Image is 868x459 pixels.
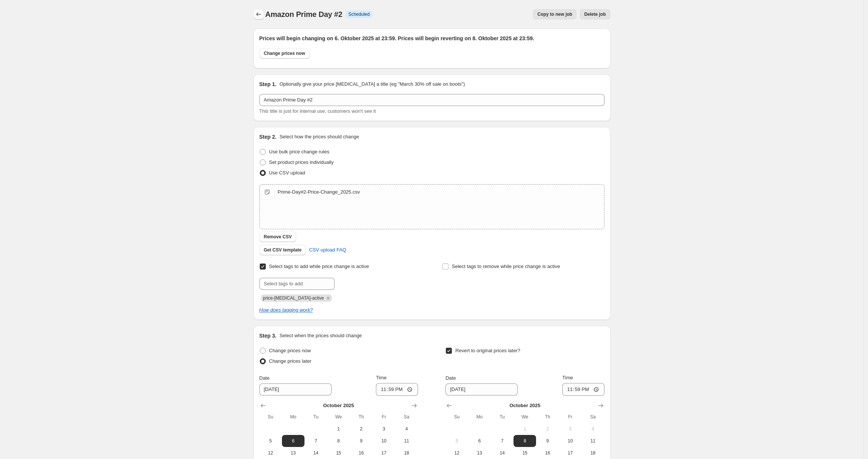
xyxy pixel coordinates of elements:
[330,414,347,420] span: We
[559,447,582,459] button: Friday October 17 2025
[259,447,282,459] button: Sunday October 12 2025
[330,438,347,444] span: 8
[304,244,351,256] a: CSV upload FAQ
[373,447,395,459] button: Friday October 17 2025
[514,411,536,423] th: Wednesday
[448,414,465,420] span: Su
[517,450,533,456] span: 15
[398,438,415,444] span: 11
[559,411,582,423] th: Friday
[539,438,556,444] span: 9
[376,438,392,444] span: 10
[585,450,601,456] span: 18
[264,234,292,240] span: Remove CSV
[517,414,533,420] span: We
[259,307,313,313] a: How does tagging work?
[445,435,468,447] button: Sunday October 5 2025
[395,411,418,423] th: Saturday
[285,450,301,456] span: 13
[562,426,579,432] span: 3
[259,232,297,242] button: Remove CSV
[279,133,359,141] p: Select how the prices should change
[308,450,324,456] span: 14
[264,50,305,56] span: Change prices now
[398,450,415,456] span: 18
[285,438,301,444] span: 6
[539,450,556,456] span: 16
[258,400,268,411] button: Show previous month, September 2025
[309,246,346,254] span: CSV upload FAQ
[253,9,264,20] button: Price change jobs
[330,450,347,456] span: 15
[445,383,518,395] input: 9/19/2025
[517,426,533,432] span: 1
[562,383,604,396] input: 12:00
[580,9,610,20] button: Delete job
[514,447,536,459] button: Wednesday October 15 2025
[536,435,559,447] button: Thursday October 9 2025
[376,450,392,456] span: 17
[259,278,335,290] input: Select tags to add
[262,414,279,420] span: Su
[308,414,324,420] span: Tu
[494,438,510,444] span: 7
[468,411,491,423] th: Monday
[264,247,302,253] span: Get CSV template
[259,332,277,339] h2: Step 3.
[376,426,392,432] span: 3
[269,159,334,165] span: Set product prices individually
[494,414,510,420] span: Tu
[395,423,418,435] button: Saturday October 4 2025
[514,423,536,435] button: Wednesday October 1 2025
[452,264,560,269] span: Select tags to remove while price change is active
[562,414,579,420] span: Fr
[491,435,514,447] button: Tuesday October 7 2025
[376,414,392,420] span: Fr
[585,414,601,420] span: Sa
[330,426,347,432] span: 1
[491,447,514,459] button: Tuesday October 14 2025
[259,411,282,423] th: Sunday
[533,9,577,20] button: Copy to new job
[353,426,370,432] span: 2
[376,375,386,380] span: Time
[348,11,370,17] span: Scheduled
[559,423,582,435] button: Friday October 3 2025
[325,295,332,301] button: Remove price-change-job-active
[559,435,582,447] button: Friday October 10 2025
[278,188,360,196] div: Prime-Day#2-Price-Change_2025.csv
[398,414,415,420] span: Sa
[582,447,604,459] button: Saturday October 18 2025
[494,450,510,456] span: 14
[517,438,533,444] span: 8
[353,438,370,444] span: 9
[282,411,304,423] th: Monday
[539,414,556,420] span: Th
[259,94,604,106] input: 30% off holiday sale
[468,447,491,459] button: Monday October 13 2025
[350,447,373,459] button: Thursday October 16 2025
[279,80,465,88] p: Optionally give your price [MEDICAL_DATA] a title (eg "March 30% off sale on boots")
[562,450,579,456] span: 17
[350,435,373,447] button: Thursday October 9 2025
[259,133,277,141] h2: Step 2.
[585,438,601,444] span: 11
[491,411,514,423] th: Tuesday
[445,447,468,459] button: Sunday October 12 2025
[582,423,604,435] button: Saturday October 4 2025
[262,450,279,456] span: 12
[562,375,573,380] span: Time
[448,450,465,456] span: 12
[259,375,270,381] span: Date
[585,426,601,432] span: 4
[562,438,579,444] span: 10
[279,332,362,339] p: Select when the prices should change
[455,348,520,353] span: Revert to original prices later?
[304,435,327,447] button: Tuesday October 7 2025
[468,435,491,447] button: Monday October 6 2025
[409,400,420,411] button: Show next month, November 2025
[395,447,418,459] button: Saturday October 18 2025
[536,423,559,435] button: Thursday October 2 2025
[395,435,418,447] button: Saturday October 11 2025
